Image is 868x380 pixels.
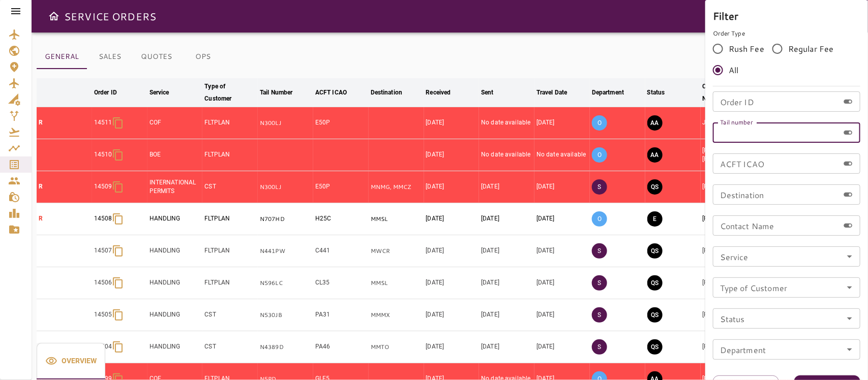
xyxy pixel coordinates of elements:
h6: Filter [713,8,860,24]
span: Rush Fee [729,43,764,55]
button: Open [843,280,857,295]
div: rushFeeOrder [713,38,860,81]
button: Open [843,342,857,357]
span: All [729,64,738,76]
button: Open [843,249,857,264]
label: Tail number [720,118,753,126]
button: Open [843,311,857,326]
span: Regular Fee [788,43,834,55]
p: Order Type [713,29,860,38]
